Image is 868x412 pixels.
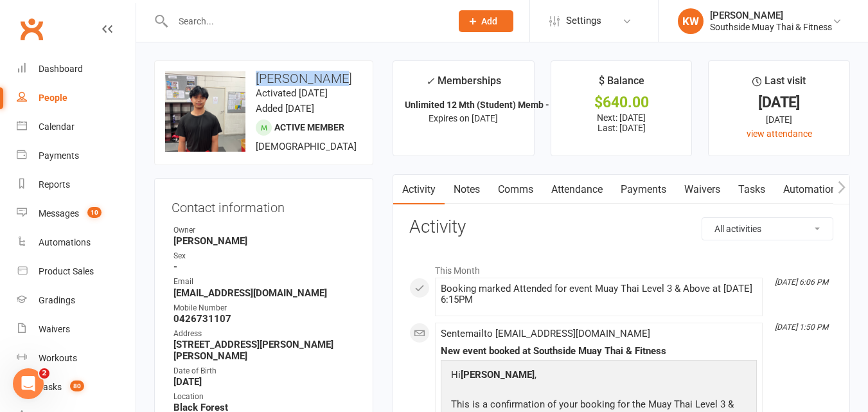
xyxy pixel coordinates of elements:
div: Messages [39,208,79,219]
div: Booking marked Attended for event Muay Thai Level 3 & Above at [DATE] 6:15PM [441,283,757,305]
div: $ Balance [599,73,644,96]
a: Tasks 80 [17,373,136,402]
i: [DATE] 6:06 PM [775,278,828,287]
div: [DATE] [720,96,838,109]
div: KW [678,8,704,34]
div: Tasks [39,382,62,392]
div: Payments [39,150,79,161]
p: Hi , [448,367,750,386]
a: view attendance [747,129,812,139]
a: Product Sales [17,257,136,286]
strong: 0426731107 [173,313,356,325]
time: Activated [DATE] [256,87,328,99]
button: Add [459,10,513,32]
div: Southside Muay Thai & Fitness [710,21,832,33]
time: Added [DATE] [256,103,314,114]
li: This Month [409,257,833,278]
strong: [DATE] [173,376,356,388]
strong: [EMAIL_ADDRESS][DOMAIN_NAME] [173,287,356,299]
a: Automations [17,228,136,257]
a: Automations [774,175,851,204]
div: Dashboard [39,64,83,74]
a: Waivers [17,315,136,344]
span: Active member [274,122,344,132]
span: Settings [566,6,601,35]
img: image1736322101.png [165,71,245,152]
span: Add [481,16,497,26]
div: Product Sales [39,266,94,276]
a: Tasks [729,175,774,204]
a: Messages 10 [17,199,136,228]
strong: [PERSON_NAME] [173,235,356,247]
span: 2 [39,368,49,379]
span: Sent email to [EMAIL_ADDRESS][DOMAIN_NAME] [441,328,650,339]
strong: [STREET_ADDRESS][PERSON_NAME][PERSON_NAME] [173,339,356,362]
div: Date of Birth [173,365,356,377]
h3: [PERSON_NAME] [165,71,362,85]
div: Reports [39,179,70,190]
a: Payments [612,175,675,204]
div: People [39,93,67,103]
div: Waivers [39,324,70,334]
div: Gradings [39,295,75,305]
div: [DATE] [720,112,838,127]
a: Dashboard [17,55,136,84]
a: Workouts [17,344,136,373]
span: 10 [87,207,102,218]
a: Attendance [542,175,612,204]
div: $640.00 [563,96,680,109]
a: Comms [489,175,542,204]
a: Calendar [17,112,136,141]
strong: [PERSON_NAME] [461,369,535,381]
p: Next: [DATE] Last: [DATE] [563,112,680,133]
i: ✓ [426,75,434,87]
a: Clubworx [15,13,48,45]
a: Payments [17,141,136,170]
div: New event booked at Southside Muay Thai & Fitness [441,346,757,357]
div: Owner [173,224,356,237]
strong: - [173,261,356,273]
div: Address [173,328,356,340]
strong: Unlimited 12 Mth (Student) Memb - Weekly [405,100,581,110]
div: Last visit [752,73,806,96]
div: Calendar [39,121,75,132]
div: Mobile Number [173,302,356,314]
h3: Contact information [172,195,356,215]
i: [DATE] 1:50 PM [775,323,828,332]
div: Location [173,391,356,403]
div: Automations [39,237,91,247]
input: Search... [169,12,442,30]
a: Waivers [675,175,729,204]
div: [PERSON_NAME] [710,10,832,21]
a: Notes [445,175,489,204]
span: [DEMOGRAPHIC_DATA] [256,141,357,152]
span: Expires on [DATE] [429,113,498,123]
span: 80 [70,381,84,391]
div: Sex [173,250,356,262]
div: Workouts [39,353,77,363]
div: Email [173,276,356,288]
a: Activity [393,175,445,204]
iframe: Intercom live chat [13,368,44,399]
a: Reports [17,170,136,199]
a: People [17,84,136,112]
div: Memberships [426,73,501,96]
a: Gradings [17,286,136,315]
h3: Activity [409,217,833,237]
